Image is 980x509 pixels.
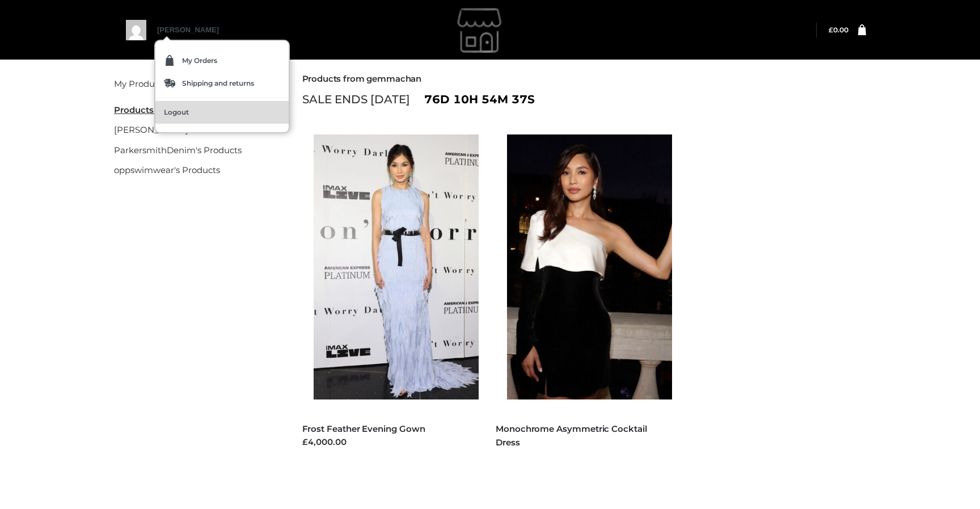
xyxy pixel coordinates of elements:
[302,74,867,84] h2: Products from gemmachan
[424,90,535,109] span: 76d 10h 54m 37s
[114,124,234,135] a: [PERSON_NAME]'s Products
[164,109,189,116] span: Logout
[182,57,217,64] span: My Orders
[114,145,242,155] a: ParkersmithDenim's Products
[114,104,227,115] u: Products from My Friends
[496,423,647,447] a: Monochrome Asymmetric Cocktail Dress
[302,90,867,109] div: SALE ENDS [DATE]
[114,78,167,89] a: My Products
[157,26,231,54] a: [PERSON_NAME]
[302,423,425,434] a: Frost Feather Evening Gown
[164,55,175,66] img: my-order-ico.svg
[182,80,254,87] span: Shipping and returns
[164,79,175,87] img: shipping.svg
[829,26,848,34] bdi: 0.00
[114,165,220,175] a: oppswimwear's Products
[829,26,833,34] span: £
[829,26,848,34] a: £0.00
[302,436,479,449] div: £4,000.00
[396,2,566,58] img: gemmachan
